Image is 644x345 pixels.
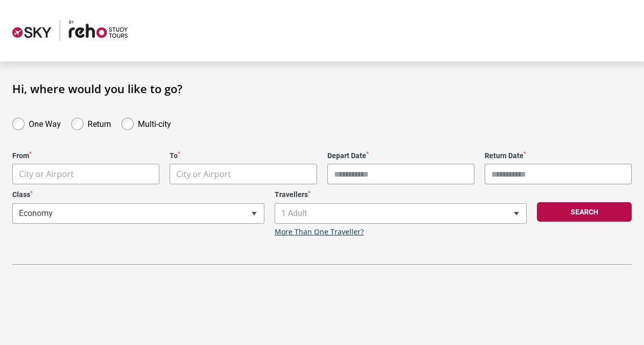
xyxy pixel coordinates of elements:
[327,152,474,160] label: Depart Date
[275,203,527,224] span: 1 Adult
[176,168,231,180] span: City or Airport
[275,228,364,236] a: More Than One Traveller?
[275,190,527,199] label: Travellers
[170,164,317,184] span: City or Airport
[88,117,111,129] label: Return
[12,82,632,95] h1: Hi, where would you like to go?
[12,203,264,224] span: Economy
[12,152,159,160] label: From
[13,204,264,223] span: Economy
[170,164,316,184] span: City or Airport
[13,164,159,184] span: City or Airport
[485,152,632,160] label: Return Date
[170,152,317,160] label: To
[12,164,159,184] span: City or Airport
[537,202,632,222] button: Search
[19,168,74,180] span: City or Airport
[138,117,171,129] label: Multi-city
[12,190,264,199] label: Class
[275,204,526,223] span: 1 Adult
[29,117,61,129] label: One Way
